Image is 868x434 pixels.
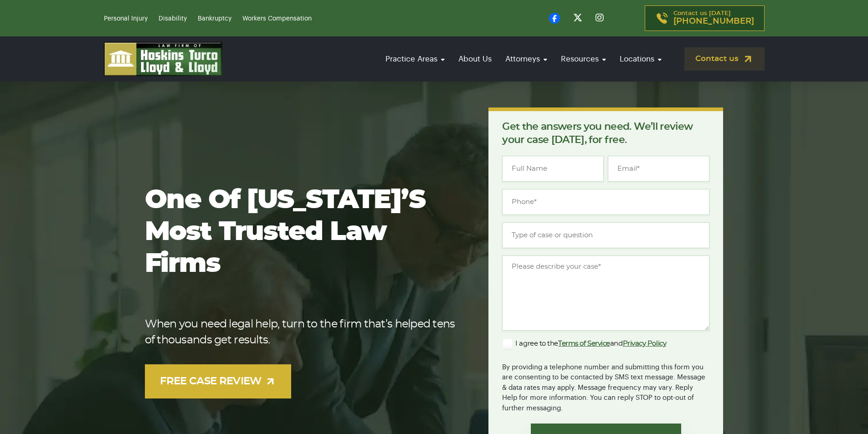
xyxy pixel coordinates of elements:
a: Contact us [DATE][PHONE_NUMBER] [645,5,765,31]
a: Contact us [684,47,765,71]
a: Privacy Policy [623,340,667,347]
h1: One of [US_STATE]’s most trusted law firms [145,184,460,280]
a: FREE CASE REVIEW [145,364,292,398]
a: Disability [159,15,187,22]
input: Type of case or question [502,222,709,248]
a: Workers Compensation [242,15,312,22]
p: Get the answers you need. We’ll review your case [DATE], for free. [502,120,709,147]
a: Terms of Service [558,340,610,347]
img: logo [104,42,222,76]
span: [PHONE_NUMBER] [673,17,754,26]
a: Attorneys [501,46,552,72]
img: arrow-up-right-light.svg [265,376,276,387]
a: Resources [556,46,611,72]
input: Email* [608,156,709,182]
div: By providing a telephone number and submitting this form you are consenting to be contacted by SM... [502,357,709,414]
a: Personal Injury [104,15,148,22]
a: Locations [615,46,666,72]
input: Full Name [502,156,604,182]
input: Phone* [502,189,709,215]
label: I agree to the and [502,338,666,349]
p: When you need legal help, turn to the firm that’s helped tens of thousands get results. [145,317,460,348]
a: About Us [454,46,496,72]
a: Bankruptcy [198,15,231,22]
p: Contact us [DATE] [673,10,754,26]
a: Practice Areas [381,46,449,72]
